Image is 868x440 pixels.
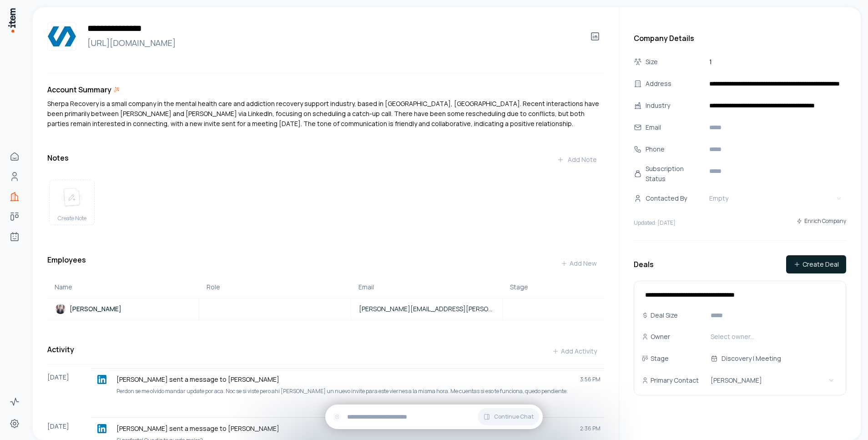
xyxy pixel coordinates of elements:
[646,101,704,111] div: Industry
[58,215,86,222] span: Create Note
[580,425,601,432] span: 2:36 PM
[47,368,91,400] div: [DATE]
[70,304,121,314] p: [PERSON_NAME]
[47,22,76,51] img: Sherpa Recovery
[557,155,597,164] div: Add Note
[646,144,704,154] div: Phone
[47,84,111,95] h3: Account Summary
[325,405,543,429] div: Continue Chat
[796,213,846,229] button: Enrich Company
[651,332,670,341] p: Owner
[359,304,495,314] span: [PERSON_NAME][EMAIL_ADDRESS][PERSON_NAME][PERSON_NAME][DOMAIN_NAME]
[55,303,66,314] img: Mauricio Gonzalez Karpovics
[352,304,502,314] a: [PERSON_NAME][EMAIL_ADDRESS][PERSON_NAME][PERSON_NAME][DOMAIN_NAME]
[478,408,539,425] button: Continue Chat
[553,254,604,273] button: Add New
[5,228,24,246] a: Agents
[97,375,106,384] img: linkedin logo
[47,254,86,273] h3: Employees
[5,147,24,166] a: Home
[48,303,198,314] a: Mauricio Gonzalez Karpovics[PERSON_NAME]
[651,376,699,385] p: Primary Contact
[116,424,573,433] p: [PERSON_NAME] sent a message to [PERSON_NAME]
[646,79,704,89] div: Address
[97,424,106,433] img: linkedin logo
[646,57,704,67] div: Size
[634,259,654,270] h3: Deals
[5,393,24,411] a: Activity
[61,187,83,207] img: create note
[646,122,704,132] div: Email
[5,415,24,433] a: Settings
[646,193,704,203] div: Contacted By
[5,187,24,206] a: Companies
[55,283,192,292] div: Name
[84,36,579,49] a: [URL][DOMAIN_NAME]
[580,376,601,383] span: 3:56 PM
[634,33,846,44] h3: Company Details
[510,283,597,292] div: Stage
[116,387,601,396] p: Perdon se me olvido mandar update por aca. Noc se si viste pero ahi [PERSON_NAME] un nuevo invite...
[116,375,573,384] p: [PERSON_NAME] sent a message to [PERSON_NAME]
[47,152,69,163] h3: Notes
[207,283,344,292] div: Role
[634,219,676,227] p: Updated: [DATE]
[646,164,704,184] div: Subscription Status
[786,255,846,273] button: Create Deal
[651,311,678,320] p: Deal Size
[7,7,16,33] img: Item Brain Logo
[494,413,534,420] span: Continue Chat
[358,283,496,292] div: Email
[47,344,74,355] h3: Activity
[550,151,604,169] button: Add Note
[5,207,24,226] a: Deals
[47,99,604,129] p: Sherpa Recovery is a small company in the mental health care and addiction recovery support indus...
[49,180,95,225] button: create noteCreate Note
[5,167,24,186] a: People
[545,342,604,360] button: Add Activity
[651,354,669,363] p: Stage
